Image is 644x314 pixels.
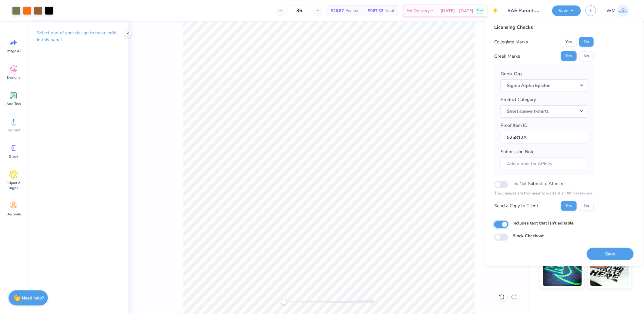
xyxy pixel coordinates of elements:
input: Untitled Design [503,5,548,17]
button: Short sleeve t-shirts [501,105,587,117]
label: Includes text that isn't editable [512,220,574,226]
div: Greek Marks [494,53,520,60]
button: Yes [561,37,577,47]
img: Glow in the Dark Ink [543,256,582,286]
div: Licensing Checks [494,24,594,31]
span: Image AI [7,49,21,53]
span: Add Text [6,101,21,106]
button: Sigma Alpha Epsilon [501,79,587,92]
span: Total [385,8,394,14]
span: Greek [9,154,18,159]
div: Accessibility label [281,299,287,305]
span: $26.87 [331,8,344,14]
span: Free [477,8,483,13]
span: Decorate [6,212,21,217]
button: No [579,37,594,47]
button: Yes [561,201,577,211]
label: Block Checkout [512,233,544,239]
button: Save [552,5,581,16]
input: Add a note for Affinity [501,157,587,170]
span: Per Item [346,8,361,14]
label: Do Not Submit to Affinity [512,180,563,187]
span: WM [606,7,615,14]
label: Proof Item ID [501,122,528,129]
span: $967.32 [368,8,383,14]
label: Greek Org [501,70,522,77]
p: Select part of your design to make edits in this panel [37,29,118,43]
span: Designs [7,75,20,80]
p: The changes are too minor to warrant an Affinity review. [494,191,594,197]
input: – – [287,5,311,16]
div: Collegiate Marks [494,39,528,46]
div: Send a Copy to Client [494,202,538,209]
span: [DATE] - [DATE] [441,8,473,14]
img: Water based Ink [590,256,629,286]
img: Wilfredo Manabat [617,5,629,17]
button: Save [587,248,634,260]
span: Est. Delivery [407,8,430,14]
label: Submission Note [501,148,535,155]
strong: Need help? [22,295,44,301]
span: Clipart & logos [4,181,24,190]
label: Product Category [501,96,536,103]
span: Upload [8,128,20,133]
button: Yes [561,51,577,61]
button: No [579,201,594,211]
a: WM [604,5,632,17]
button: No [579,51,594,61]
